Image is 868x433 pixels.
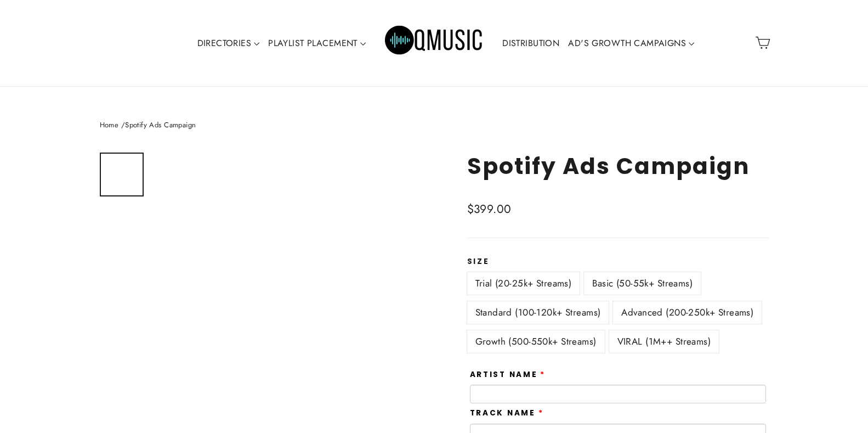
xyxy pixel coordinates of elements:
div: Primary [158,11,710,75]
label: Trial (20-25k+ Streams) [467,272,580,295]
label: Advanced (200-250k+ Streams) [613,301,762,324]
span: $399.00 [467,201,512,217]
span: / [121,120,125,130]
label: Track Name [470,409,544,418]
label: Size [467,257,769,266]
a: Home [100,120,119,130]
nav: breadcrumbs [100,120,769,131]
label: Basic (50-55k+ Streams) [584,272,701,295]
h1: Spotify Ads Campaign [467,153,769,179]
label: Artist Name [470,370,546,379]
a: PLAYLIST PLACEMENT [264,31,370,56]
a: DIRECTORIES [193,31,264,56]
label: VIRAL (1M++ Streams) [609,330,719,353]
label: Growth (500-550k+ Streams) [467,330,605,353]
a: DISTRIBUTION [498,31,564,56]
img: Q Music Promotions [385,18,484,68]
a: AD'S GROWTH CAMPAIGNS [564,31,699,56]
label: Standard (100-120k+ Streams) [467,301,609,324]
